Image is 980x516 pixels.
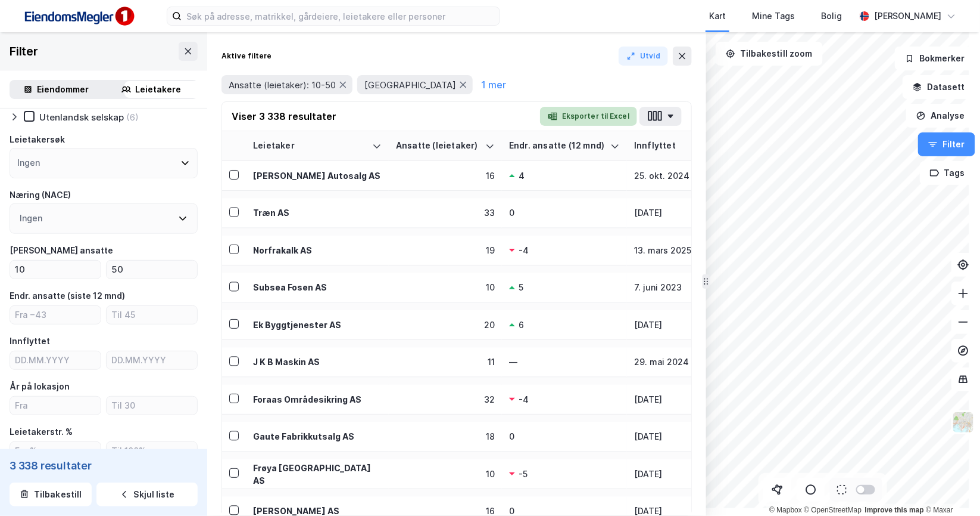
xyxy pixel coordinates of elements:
[10,397,101,415] input: Fra
[396,393,495,406] div: 32
[253,393,382,406] div: Foraas Områdesikring AS
[709,9,726,23] div: Kart
[716,42,823,66] button: Tilbakestill zoom
[634,140,689,152] div: Innflyttet
[10,306,101,324] input: Fra −43
[107,397,197,415] input: Til 30
[10,483,92,506] button: Tilbakestill
[634,393,703,406] div: [DATE]
[364,79,456,91] span: [GEOGRAPHIC_DATA]
[821,9,842,23] div: Bolig
[477,77,510,92] button: 1 mer
[10,351,101,369] input: DD.MM.YYYY
[634,282,703,294] div: 7. juni 2023
[10,261,101,279] input: Fra 10
[253,431,382,443] div: Gaute Fabrikkutsalg AS
[253,462,382,487] div: Frøya [GEOGRAPHIC_DATA] AS
[920,161,975,185] button: Tags
[253,207,382,220] div: Træn AS
[396,356,495,369] div: 11
[634,356,703,369] div: 29. mai 2024
[96,483,198,506] button: Skjul liste
[634,468,703,480] div: [DATE]
[519,282,523,294] div: 5
[519,393,529,406] div: -4
[752,9,795,23] div: Mine Tags
[519,244,529,257] div: -4
[769,506,802,514] a: Mapbox
[136,82,182,97] div: Leietakere
[20,211,42,225] div: Ingen
[10,132,65,147] div: Leietakersøk
[634,244,703,257] div: 13. mars 2025
[509,207,620,220] div: 0
[920,459,980,516] div: Kontrollprogram for chat
[952,411,975,434] img: Z
[519,169,525,182] div: 4
[634,169,703,182] div: 25. okt. 2024
[182,7,500,25] input: Søk på adresse, matrikkel, gårdeiere, leietakere eller personer
[10,243,113,258] div: [PERSON_NAME] ansatte
[17,156,40,170] div: Ingen
[509,140,606,152] div: Endr. ansatte (12 mnd)
[229,79,336,91] span: Ansatte (leietaker): 10-50
[107,306,197,324] input: Til 45
[253,319,382,331] div: Ek Byggtjenester AS
[253,169,382,182] div: [PERSON_NAME] Autosalg AS
[107,351,197,369] input: DD.MM.YYYY
[396,207,495,220] div: 33
[10,334,50,348] div: Innflyttet
[253,140,367,152] div: Leietaker
[10,425,73,439] div: Leietakerstr. %
[253,282,382,294] div: Subsea Fosen AS
[895,47,975,70] button: Bokmerker
[10,379,70,394] div: År på lokasjon
[865,506,924,514] a: Improve this map
[396,244,495,257] div: 19
[634,431,703,443] div: [DATE]
[920,459,980,516] iframe: Chat Widget
[253,244,382,257] div: Norfrakalk AS
[396,140,480,152] div: Ansatte (leietaker)
[126,112,139,123] div: (6)
[396,468,495,480] div: 10
[619,47,669,66] button: Utvid
[903,75,975,99] button: Datasett
[874,9,942,23] div: [PERSON_NAME]
[634,319,703,331] div: [DATE]
[918,132,975,156] button: Filter
[509,356,620,369] div: —
[10,188,71,202] div: Næring (NACE)
[107,261,197,279] input: Til 50
[10,442,101,460] input: Fra %
[906,104,975,128] button: Analyse
[804,506,862,514] a: OpenStreetMap
[38,82,89,97] div: Eiendommer
[221,51,272,61] div: Aktive filtere
[519,319,524,331] div: 6
[634,207,703,220] div: [DATE]
[396,169,495,182] div: 16
[509,431,620,443] div: 0
[39,112,124,123] div: Utenlandsk selskap
[232,109,336,123] div: Viser 3 338 resultater
[540,107,637,126] button: Eksporter til Excel
[396,319,495,331] div: 20
[519,468,528,480] div: -5
[10,459,198,473] div: 3 338 resultater
[396,282,495,294] div: 10
[10,42,38,61] div: Filter
[396,431,495,443] div: 18
[107,442,197,460] input: Til 100%
[19,3,138,30] img: F4PB6Px+NJ5v8B7XTbfpPpyloAAAAASUVORK5CYII=
[253,356,382,369] div: J K B Maskin AS
[10,289,125,303] div: Endr. ansatte (siste 12 mnd)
